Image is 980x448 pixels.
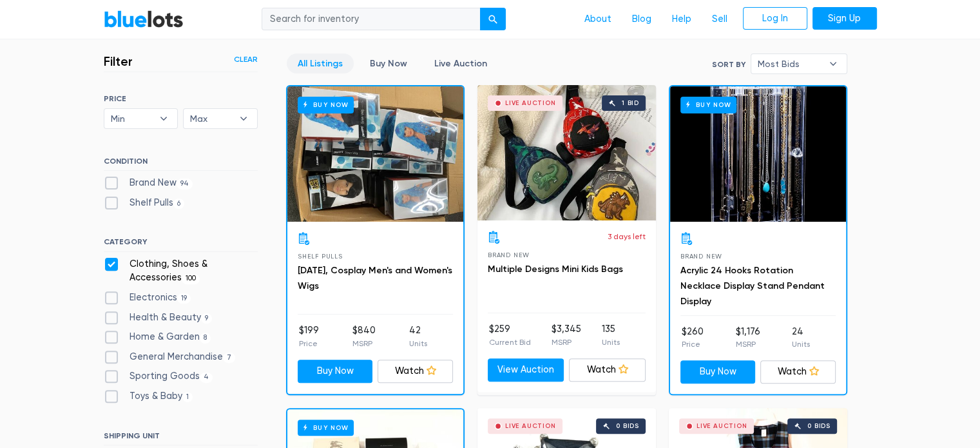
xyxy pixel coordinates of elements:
a: Blog [622,7,662,32]
p: Price [682,338,704,350]
b: ▾ [230,109,257,128]
a: Live Auction 1 bid [477,85,656,220]
p: Units [602,336,620,348]
div: Live Auction [505,100,556,106]
span: Brand New [488,251,530,258]
a: Sign Up [812,7,877,30]
a: Clear [234,54,258,65]
b: ▾ [820,54,847,73]
p: Units [409,338,427,349]
li: 42 [409,324,427,349]
span: 9 [201,313,213,324]
a: Watch [378,360,453,383]
li: $1,176 [735,325,760,351]
span: Brand New [680,253,722,260]
h6: CATEGORY [104,237,258,251]
p: Price [299,338,319,349]
h6: SHIPPING UNIT [104,431,258,445]
label: Toys & Baby [104,389,193,404]
a: Watch [760,360,836,384]
a: [DATE], Cosplay Men's and Women's Wigs [298,265,452,291]
p: MSRP [352,338,376,349]
li: 24 [792,325,810,351]
a: Log In [743,7,807,30]
div: 0 bids [616,423,639,429]
a: Multiple Designs Mini Kids Bags [488,264,623,275]
h6: PRICE [104,94,258,103]
span: Min [111,109,153,128]
a: Acrylic 24 Hooks Rotation Necklace Display Stand Pendant Display [680,265,825,307]
li: $259 [489,322,531,348]
p: Units [792,338,810,350]
div: 1 bid [622,100,639,106]
span: Most Bids [758,54,822,73]
li: 135 [602,322,620,348]
h6: Buy Now [298,420,354,436]
a: Buy Now [359,54,418,73]
span: 6 [173,199,185,209]
b: ▾ [150,109,177,128]
span: 100 [182,274,200,284]
a: Buy Now [298,360,373,383]
label: Electronics [104,291,191,305]
a: Help [662,7,702,32]
span: 4 [200,373,213,383]
span: 8 [200,333,211,343]
span: Shelf Pulls [298,253,343,260]
label: Shelf Pulls [104,196,185,210]
label: Sort By [712,59,745,70]
h6: Buy Now [680,97,736,113]
a: BlueLots [104,10,184,28]
a: Buy Now [670,86,846,222]
a: Live Auction [423,54,498,73]
p: MSRP [735,338,760,350]
span: Max [190,109,233,128]
li: $3,345 [552,322,581,348]
div: Live Auction [697,423,747,429]
span: 7 [223,353,236,363]
li: $260 [682,325,704,351]
div: Live Auction [505,423,556,429]
div: 0 bids [807,423,831,429]
a: All Listings [287,54,354,73]
h3: Filter [104,54,133,69]
label: Health & Beauty [104,311,213,325]
span: 1 [182,392,193,402]
label: Sporting Goods [104,369,213,384]
input: Search for inventory [262,8,481,31]
a: Buy Now [287,86,463,222]
span: 19 [177,293,191,304]
p: Current Bid [489,336,531,348]
a: Sell [702,7,738,32]
p: 3 days left [608,231,646,242]
h6: CONDITION [104,157,258,171]
label: Clothing, Shoes & Accessories [104,257,258,285]
label: General Merchandise [104,350,236,364]
h6: Buy Now [298,97,354,113]
a: View Auction [488,358,564,382]
p: MSRP [552,336,581,348]
li: $840 [352,324,376,349]
span: 94 [177,179,193,189]
a: About [574,7,622,32]
a: Buy Now [680,360,756,384]
a: Watch [569,358,646,382]
label: Home & Garden [104,330,211,344]
label: Brand New [104,176,193,190]
li: $199 [299,324,319,349]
